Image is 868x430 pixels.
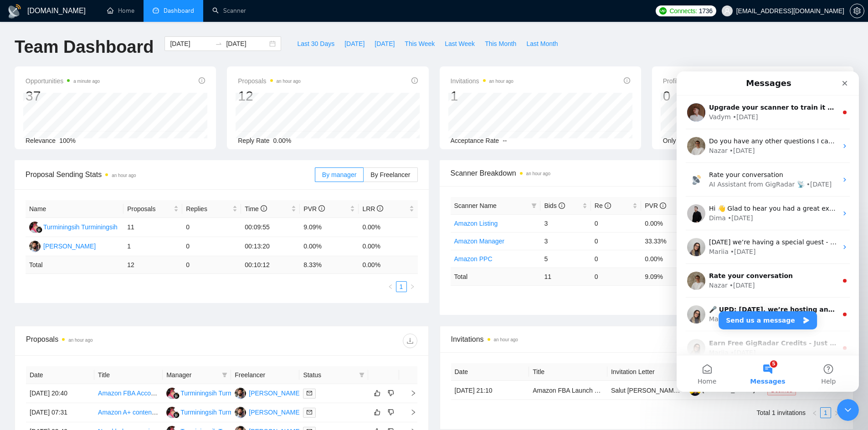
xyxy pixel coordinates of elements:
li: 1 [396,281,407,292]
td: 0 [591,268,641,285]
span: Last 30 Days [297,39,334,49]
span: left [388,284,393,289]
span: info-circle [377,205,383,212]
button: This Month [480,36,521,51]
td: 0.00% [641,250,691,268]
td: Total [26,256,123,274]
div: Mariia [32,176,52,185]
button: Last Month [521,36,563,51]
td: 00:10:12 [241,256,300,274]
span: Scanner Name [454,202,497,209]
td: Amazon FBA Account Manager (SEO and Growth Specialist) [94,384,163,403]
span: Proposal Sending Stats [26,169,315,180]
div: • [DATE] [54,176,79,185]
span: right [403,390,416,396]
div: AI Assistant from GigRadar 📡 [32,108,128,118]
span: filter [220,368,229,382]
button: left [385,281,396,292]
time: a minute ago [73,79,100,84]
span: LRR [362,205,383,212]
span: filter [359,372,365,378]
span: setting [850,7,864,15]
span: info-circle [624,77,630,84]
td: [DATE] 07:31 [26,403,94,422]
div: Mariia [32,277,52,286]
input: Start date [170,39,211,49]
span: Only exclusive agency members [663,137,755,144]
span: Time [245,205,267,212]
div: 1 [451,87,514,105]
a: TTurminingsih Turminingsih [166,389,255,396]
a: 1 [821,408,831,418]
a: RC[PERSON_NAME] [29,242,96,249]
span: swap-right [215,40,222,47]
div: • [DATE] [130,108,155,118]
span: Scanner Breakdown [451,167,843,179]
li: Next Page [407,281,418,292]
img: Profile image for Mariia [10,167,29,185]
div: 0 [663,87,734,105]
img: upwork-logo.png [659,7,667,15]
span: Dashboard [164,7,194,15]
a: Amazon FBA Account Manager (SEO and Growth Specialist) [98,390,270,397]
iframe: Intercom live chat [677,71,859,392]
span: info-circle [318,205,325,212]
span: Invitations [451,76,514,86]
span: -- [503,137,507,144]
span: Rate your conversation [32,201,116,208]
span: Last Month [526,39,558,49]
span: right [410,284,415,289]
span: Bids [544,202,565,209]
span: Do you have any other questions I can help with? 😊 [32,66,199,73]
span: 0.00% [273,137,292,144]
time: an hour ago [526,171,550,176]
a: searchScanner [212,7,246,15]
span: Home [21,307,40,313]
span: Profile Views [663,76,734,86]
span: This Month [485,39,516,49]
img: gigradar-bm.png [173,412,180,418]
button: dislike [385,388,396,399]
td: 9.09% [300,218,359,237]
button: like [372,388,383,399]
span: info-circle [411,77,418,84]
li: Previous Page [809,407,820,418]
th: Title [94,366,163,384]
td: Amazon A+ content and Brand Manager Designer Needed [94,403,163,422]
span: Last Week [445,39,475,49]
a: Amazon PPC [454,255,493,263]
span: dislike [388,409,394,416]
button: [DATE] [370,36,400,51]
td: 0.00% [300,237,359,256]
span: PVR [303,205,325,212]
span: Opportunities [26,76,100,86]
button: right [831,407,842,418]
div: Nazar [32,75,51,84]
span: Proposals [127,204,172,214]
span: like [374,390,380,397]
a: homeHome [107,7,134,15]
a: Declined [767,386,800,394]
div: Turminingsih Turminingsih [43,222,118,232]
div: [PERSON_NAME] [249,407,301,417]
td: 5 [540,250,591,268]
span: Messages [73,307,108,313]
button: Last 30 Days [292,36,339,51]
a: Amazon FBA Launch Operator – Full Execution (Product, [GEOGRAPHIC_DATA], Seller Central) – French... [533,387,862,394]
th: Title [529,363,607,381]
div: • [DATE] [53,75,78,84]
th: Name [26,200,123,218]
span: mail [307,410,312,415]
li: 1 [820,407,831,418]
span: 1736 [699,6,713,16]
li: Previous Page [385,281,396,292]
td: 8.33 % [300,256,359,274]
button: [DATE] [339,36,370,51]
span: dashboard [153,7,159,14]
span: Replies [186,204,231,214]
span: Manager [166,370,218,380]
div: Turminingsih Turminingsih [180,388,255,398]
time: an hour ago [112,173,136,178]
span: Proposals [238,76,301,86]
